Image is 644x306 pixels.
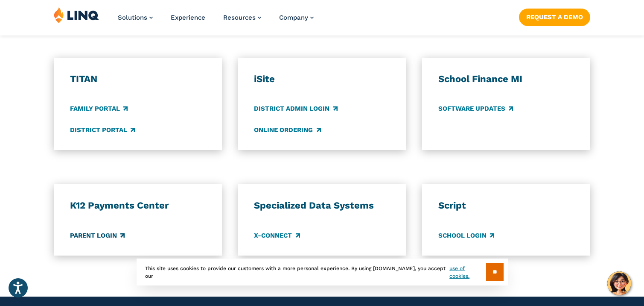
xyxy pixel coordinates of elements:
[449,265,486,280] a: use of cookies.
[70,231,125,240] a: Parent Login
[54,7,99,23] img: LINQ | K‑12 Software
[279,14,314,21] a: Company
[254,231,300,240] a: X-Connect
[254,73,390,85] h3: iSite
[223,14,261,21] a: Resources
[254,104,337,114] a: District Admin Login
[70,104,128,114] a: Family Portal
[519,9,590,26] a: Request a Demo
[438,73,574,85] h3: School Finance MI
[519,7,590,26] nav: Button Navigation
[279,14,308,21] span: Company
[254,125,321,135] a: Online Ordering
[171,14,205,21] a: Experience
[118,14,153,21] a: Solutions
[438,231,494,240] a: School Login
[118,14,147,21] span: Solutions
[118,7,314,35] nav: Primary Navigation
[70,125,135,135] a: District Portal
[70,200,206,212] h3: K12 Payments Center
[70,73,206,85] h3: TITAN
[254,200,390,212] h3: Specialized Data Systems
[607,271,631,295] button: Hello, have a question? Let’s chat.
[438,104,513,114] a: Software Updates
[438,200,574,212] h3: Script
[223,14,256,21] span: Resources
[137,259,508,285] div: This site uses cookies to provide our customers with a more personal experience. By using [DOMAIN...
